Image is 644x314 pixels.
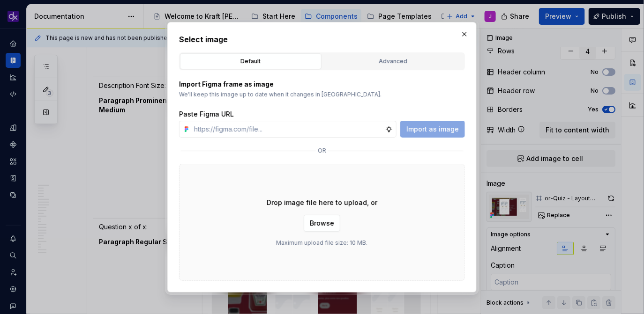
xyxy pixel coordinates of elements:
[304,215,340,232] button: Browse
[277,239,368,247] p: Maximum upload file size: 10 MB.
[179,110,234,119] label: Paste Figma URL
[183,57,318,66] div: Default
[179,91,465,98] p: We’ll keep this image up to date when it changes in [GEOGRAPHIC_DATA].
[326,57,461,66] div: Advanced
[190,121,385,138] input: https://figma.com/file...
[310,219,334,228] span: Browse
[179,80,465,89] p: Import Figma frame as image
[267,198,377,207] p: Drop image file here to upload, or
[318,147,326,154] p: or
[179,34,465,45] h2: Select image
